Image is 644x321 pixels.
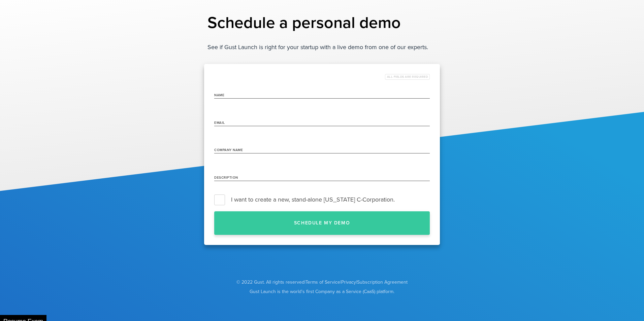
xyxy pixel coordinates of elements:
[305,279,340,285] a: Terms of Service
[214,194,430,205] label: I want to create a new, stand-alone [US_STATE] C-Corporation.
[214,211,430,235] button: Schedule my demo
[214,176,238,179] label: Description
[214,121,225,124] label: Email
[214,149,243,152] label: Company Name
[218,289,426,295] span: Gust Launch is the world's first Company as a Service (CaaS) platform.
[236,279,304,285] span: © 2022 Gust. All rights reserved
[207,43,437,51] p: See if Gust Launch is right for your startup with a live demo from one of our experts.
[357,279,408,285] a: Subscription Agreement
[207,13,437,33] h1: Schedule a personal demo
[341,279,356,285] a: Privacy
[214,94,224,97] label: name
[211,273,433,301] div: | | |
